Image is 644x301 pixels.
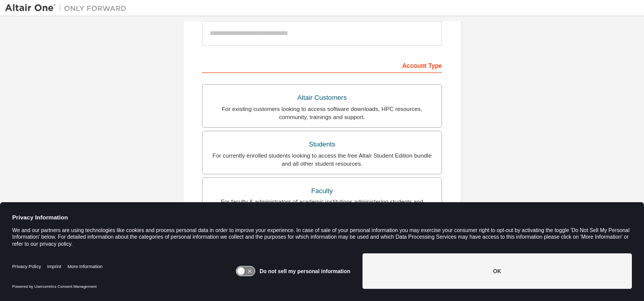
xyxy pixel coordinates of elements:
div: Account Type [202,57,442,73]
div: Faculty [209,184,435,198]
div: For existing customers looking to access software downloads, HPC resources, community, trainings ... [209,105,435,121]
img: Altair One [5,3,132,13]
div: For faculty & administrators of academic institutions administering students and accessing softwa... [209,198,435,214]
div: Altair Customers [209,91,435,105]
div: For currently enrolled students looking to access the free Altair Student Edition bundle and all ... [209,152,435,168]
div: Students [209,137,435,152]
